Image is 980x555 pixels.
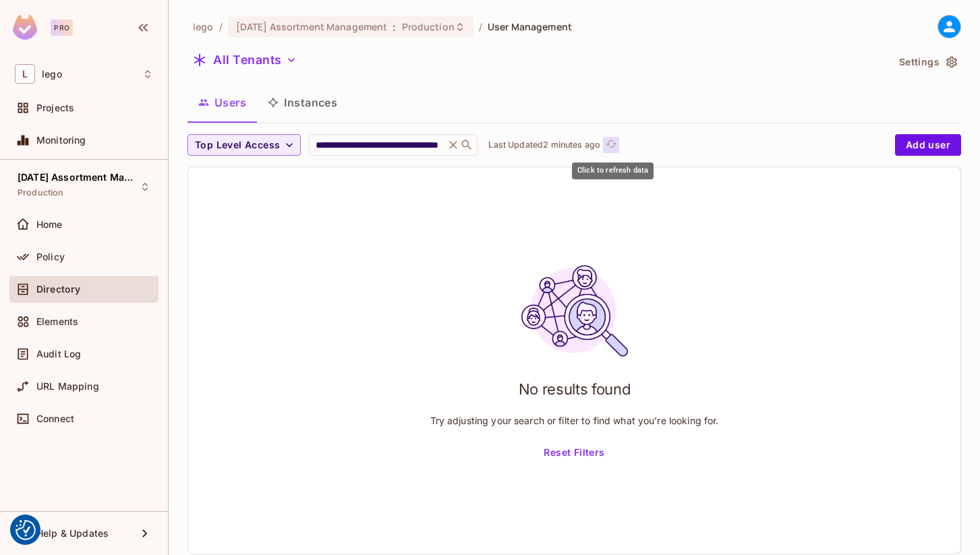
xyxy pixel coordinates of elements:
button: Settings [894,51,961,73]
span: Directory [36,284,80,295]
h1: No results found [519,379,631,399]
span: Top Level Access [195,137,280,154]
span: Projects [36,103,74,113]
li: / [219,20,223,33]
span: Audit Log [36,349,81,359]
span: User Management [488,20,572,33]
span: Production [18,187,64,198]
span: URL Mapping [36,381,99,392]
span: L [15,64,35,84]
p: Last Updated 2 minutes ago [488,140,600,150]
button: refresh [603,137,619,153]
span: Monitoring [36,135,86,146]
button: Add user [895,134,961,156]
button: Top Level Access [188,134,301,156]
button: Reset Filters [538,442,610,463]
span: Help & Updates [36,528,109,539]
img: SReyMgAAAABJRU5ErkJggg== [13,15,37,40]
div: Pro [51,20,73,36]
li: / [479,20,482,33]
button: Consent Preferences [16,520,36,540]
img: Revisit consent button [16,520,36,540]
div: Click to refresh data [572,163,654,179]
button: All Tenants [188,49,302,71]
span: Workspace: lego [42,69,62,80]
span: Production [402,20,455,33]
p: Try adjusting your search or filter to find what you’re looking for. [430,414,719,427]
span: Home [36,219,63,230]
span: Connect [36,413,74,424]
span: refresh [606,138,617,152]
span: Click to refresh data [600,137,619,153]
button: Users [188,86,257,119]
span: the active workspace [193,20,214,33]
span: [DATE] Assortment Management [18,172,139,183]
span: [DATE] Assortment Management [236,20,388,33]
button: Instances [257,86,348,119]
span: : [392,22,397,32]
span: Elements [36,316,78,327]
span: Policy [36,252,65,262]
